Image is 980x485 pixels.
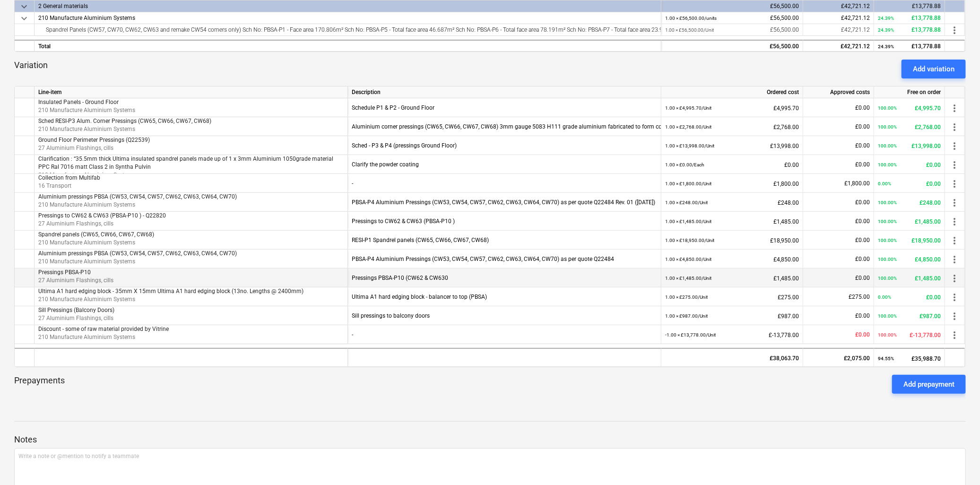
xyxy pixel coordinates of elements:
[665,287,799,307] div: £275.00
[18,13,30,24] span: keyboard_arrow_down
[665,231,799,250] div: £18,950.00
[665,143,714,148] small: 1.00 × £13,998.00 / Unit
[661,87,803,98] div: Ordered cost
[38,24,657,35] div: Spandrel Panels (CW57, CW70, CW62, CW63 and remake CW54 corners only) Sch No: PBSA-P1 - Face area...
[902,60,966,78] button: Add variation
[807,117,870,136] div: £0.00
[38,99,119,105] span: Insulated Panels - Ground Floor
[38,126,135,132] span: 210 Manufacture Aluminium Systems
[878,276,897,281] small: 100.00%
[878,231,941,250] div: £18,950.00
[352,250,657,268] div: PBSA-P4 Aluminium Pressings (CW53, CW54, CW57, CW62, CW63, CW64, CW70) as per quote Q22484
[874,87,945,98] div: Free on order
[665,136,799,156] div: £13,998.00
[878,268,941,288] div: £1,485.00
[38,193,237,200] span: Aluminium pressings PBSA (CW53, CW54, CW57, CW62, CW63, CW64, CW70)
[807,231,870,250] div: £0.00
[665,349,799,368] div: £38,063.70
[38,239,135,246] span: 210 Manufacture Aluminium Systems
[878,136,941,156] div: £13,998.00
[807,268,870,287] div: £0.00
[878,155,941,174] div: £0.00
[949,25,960,36] span: more_vert
[807,287,870,306] div: £275.00
[892,375,966,394] button: Add prepayment
[878,27,894,33] small: 24.39%
[665,41,799,52] div: £56,500.00
[949,140,960,152] span: more_vert
[807,136,870,155] div: £0.00
[38,231,154,238] span: Spandrel panels (CW65, CW66, CW67, CW68)
[38,156,333,170] span: Clarification : “35.5mm thick Ultima insulated spandrel panels made up of 1 x 3mm Aluminium 1050g...
[38,201,135,208] span: 210 Manufacture Aluminium Systems
[878,212,941,231] div: £1,485.00
[665,276,711,281] small: 1.00 × £1,485.00 / Unit
[949,254,960,265] span: more_vert
[807,325,870,344] div: £0.00
[878,16,894,21] small: 24.39%
[665,24,799,36] div: £56,500.00
[665,16,717,21] small: 1.00 × £56,500.00 / units
[348,87,661,98] div: Description
[807,349,870,368] div: £2,075.00
[35,87,348,98] div: Line-item
[878,349,941,368] div: £35,988.70
[665,124,711,130] small: 1.00 × £2,768.00 / Unit
[807,193,870,212] div: £0.00
[949,329,960,341] span: more_vert
[913,63,954,75] div: Add variation
[665,294,708,300] small: 1.00 × £275.00 / Unit
[665,325,799,345] div: £-13,778.00
[807,24,870,36] div: £42,721.12
[949,178,960,190] span: more_vert
[352,212,657,231] div: Pressings to CW62 & CW63 (PBSA-P10 )
[38,277,113,284] span: 27 Aluminium Flashings, cills
[665,181,711,186] small: 1.00 × £1,800.00 / Unit
[665,12,799,24] div: £56,500.00
[665,250,799,269] div: £4,850.00
[665,212,799,231] div: £1,485.00
[352,155,657,174] div: Clarify the powder coating
[878,306,941,326] div: £987.00
[878,287,941,307] div: £0.00
[878,41,941,52] div: £13,778.88
[878,250,941,269] div: £4,850.00
[807,98,870,117] div: £0.00
[38,107,135,113] span: 210 Manufacture Aluminium Systems
[665,0,799,12] div: £56,500.00
[665,306,799,326] div: £987.00
[949,292,960,303] span: more_vert
[352,193,657,212] div: PBSA-P4 Aluminium Pressings (CW53, CW54, CW57, CW62, CW63, CW64, CW70) as per quote Q22484 Rev. 0...
[38,137,150,143] span: Ground Floor Perimeter Pressings (Q22539)
[878,193,941,212] div: £248.00
[665,193,799,212] div: £248.00
[807,155,870,174] div: £0.00
[38,212,166,219] span: Pressings to CW62 & CW63 (PBSA-P10 ) - Q22820
[878,124,897,130] small: 100.00%
[38,182,71,189] span: 16 Transport
[665,155,799,174] div: £0.00
[878,181,891,186] small: 0.00%
[665,200,708,205] small: 1.00 × £248.00 / Unit
[878,313,897,319] small: 100.00%
[38,145,113,151] span: 27 Aluminium Flashings, cills
[665,98,799,118] div: £4,995.70
[878,24,941,36] div: £13,778.88
[878,356,894,361] small: 94.55%
[878,143,897,148] small: 100.00%
[665,219,711,224] small: 1.00 × £1,485.00 / Unit
[949,311,960,322] span: more_vert
[665,313,708,319] small: 1.00 × £987.00 / Unit
[878,105,897,111] small: 100.00%
[878,219,897,224] small: 100.00%
[949,235,960,246] span: more_vert
[949,121,960,133] span: more_vert
[878,257,897,262] small: 100.00%
[665,105,711,111] small: 1.00 × £4,995.70 / Unit
[807,306,870,325] div: £0.00
[38,220,113,227] span: 27 Aluminium Flashings, cills
[949,216,960,227] span: more_vert
[665,174,799,193] div: £1,800.00
[878,294,891,300] small: 0.00%
[14,375,65,394] p: Prepayments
